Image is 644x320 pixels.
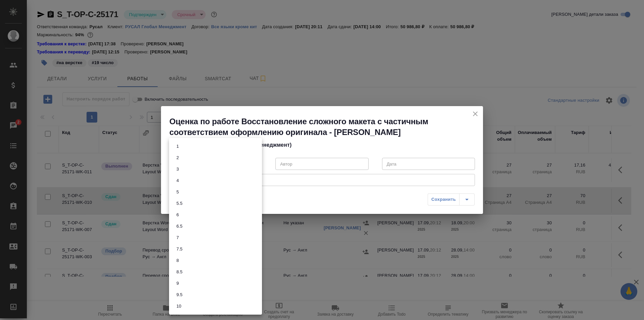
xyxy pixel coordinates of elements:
button: 5.5 [174,200,184,207]
button: 4 [174,177,181,184]
button: 7 [174,234,181,241]
button: 8 [174,257,181,264]
button: 10 [174,303,183,310]
button: 3 [174,166,181,173]
button: 7.5 [174,245,184,253]
button: 9.5 [174,291,184,299]
button: 2 [174,154,181,162]
button: 6.5 [174,223,184,230]
button: 6 [174,211,181,219]
button: 5 [174,188,181,196]
button: 9 [174,280,181,287]
button: 1 [174,143,181,150]
button: 8.5 [174,268,184,276]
